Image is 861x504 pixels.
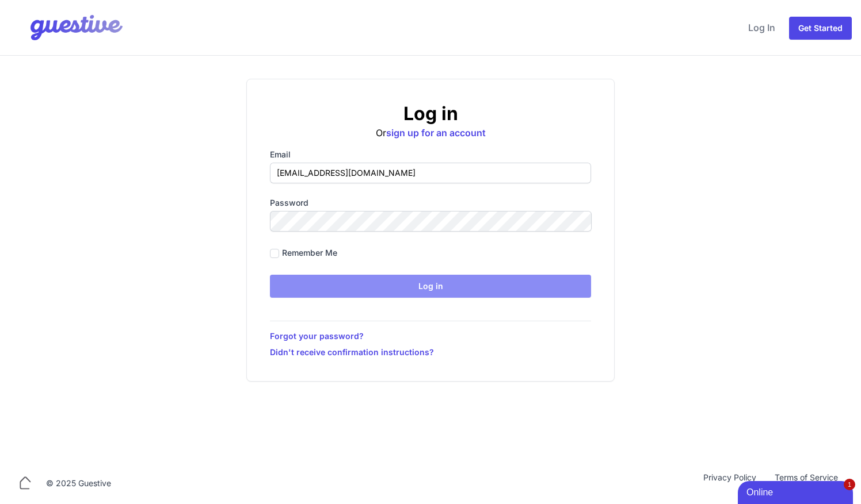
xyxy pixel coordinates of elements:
[46,478,111,489] div: © 2025 Guestive
[270,102,591,140] div: Or
[738,479,855,504] iframe: chat widget
[270,275,591,298] input: Log in
[694,472,765,495] a: Privacy Policy
[765,472,847,495] a: Terms of Service
[270,347,591,358] a: Didn't receive confirmation instructions?
[270,149,591,160] label: Email
[789,17,852,40] a: Get Started
[270,330,591,342] a: Forgot your password?
[386,127,486,138] a: sign up for an account
[282,247,337,259] label: Remember me
[270,102,591,125] h2: Log in
[9,5,125,51] img: Your Company
[744,14,780,41] a: Log In
[270,197,591,209] label: Password
[270,163,591,183] input: you@example.com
